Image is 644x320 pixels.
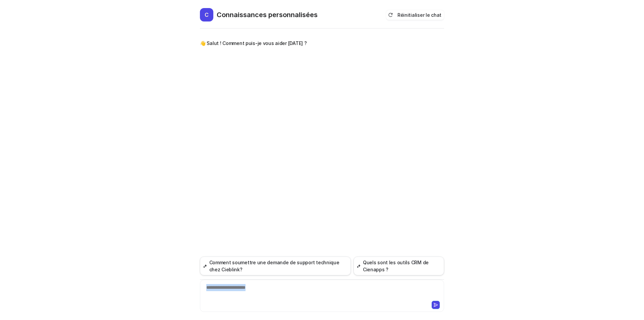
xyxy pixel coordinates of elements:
font: Réinitialiser le chat [397,12,441,18]
button: Réinitialiser le chat [386,10,444,20]
font: Quels sont les outils CRM de Cienapps ? [363,260,429,272]
font: C [205,11,209,18]
font: 👋 Salut ! Comment puis-je vous aider [DATE] ? [200,40,307,46]
button: Comment soumettre une demande de support technique chez Cieblink? [200,257,351,275]
button: Quels sont les outils CRM de Cienapps ? [354,257,444,275]
font: Comment soumettre une demande de support technique chez Cieblink? [209,260,339,272]
font: Connaissances personnalisées [217,11,318,19]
